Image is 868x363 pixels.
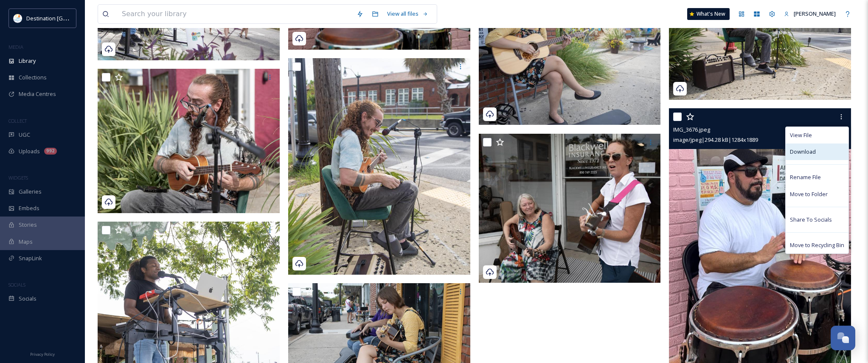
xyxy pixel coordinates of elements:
span: SOCIALS [8,281,25,288]
span: Stories [19,221,37,229]
span: image/jpeg | 294.28 kB | 1284 x 1889 [673,136,758,144]
span: SnapLink [19,254,42,262]
span: Move to Recycling Bin [790,241,844,249]
span: Destination [GEOGRAPHIC_DATA] [26,14,111,22]
span: Media Centres [19,90,56,98]
span: Socials [19,295,37,303]
span: Library [19,57,36,65]
span: Share To Socials [790,216,832,224]
span: Privacy Policy [30,352,55,357]
span: Move to Folder [790,190,828,198]
input: Search your library [118,5,352,23]
span: Download [790,148,816,156]
span: Rename File [790,173,821,181]
span: [PERSON_NAME] [794,10,836,17]
img: download.png [14,14,22,23]
span: IMG_3676.jpeg [673,126,710,133]
span: Collections [19,73,47,82]
div: 992 [44,148,57,155]
a: [PERSON_NAME] [780,6,840,22]
img: play music on the porch day 2024_7.jpg [288,58,470,274]
img: play music on the porch day 2024_12.jpg [98,69,280,213]
span: WIDGETS [8,174,28,181]
span: Galleries [19,188,42,196]
span: Embeds [19,204,39,212]
a: View all files [383,6,433,22]
span: MEDIA [8,44,23,50]
img: play music on the porch day 2024_2.jpg [479,134,661,283]
span: Maps [19,238,33,246]
span: View File [790,131,812,139]
span: UGC [19,131,30,139]
button: Open Chat [831,326,855,350]
span: Uploads [19,147,40,155]
span: COLLECT [8,118,27,124]
a: What's New [687,8,730,20]
a: Privacy Policy [30,349,55,359]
